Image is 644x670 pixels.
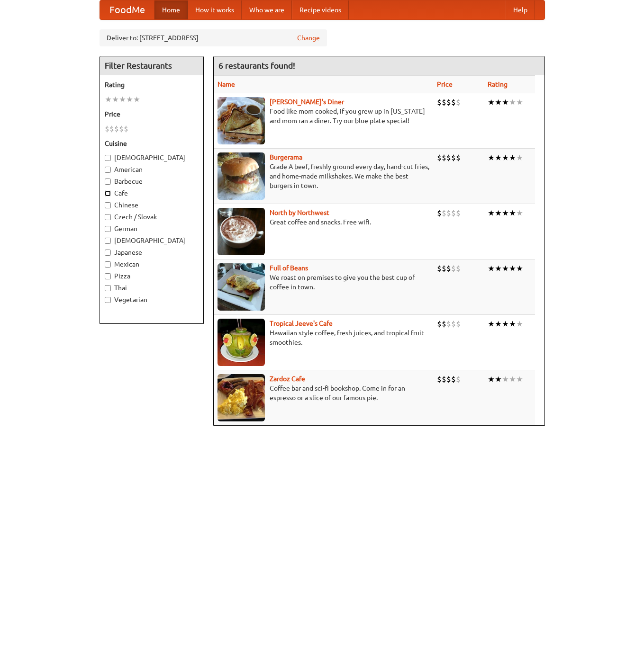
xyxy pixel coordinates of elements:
[442,374,446,384] li: $
[105,167,111,173] input: American
[105,224,199,233] label: German
[451,319,456,329] li: $
[105,202,111,208] input: Chinese
[105,238,111,244] input: [DEMOGRAPHIC_DATA]
[105,214,111,220] input: Czech / Slovak
[442,319,446,329] li: $
[437,152,442,163] li: $
[270,320,333,327] a: Tropical Jeeve's Cafe
[451,374,456,384] li: $
[218,162,429,190] p: Grade A beef, freshly ground every day, hand-cut fries, and home-made milkshakes. We make the bes...
[105,177,199,186] label: Barbecue
[100,0,154,19] a: FoodMe
[105,153,199,162] label: [DEMOGRAPHIC_DATA]
[488,263,495,274] li: ★
[218,80,235,88] a: Name
[516,208,523,218] li: ★
[105,165,199,174] label: American
[446,319,451,329] li: $
[437,97,442,107] li: $
[446,97,451,107] li: $
[105,212,199,222] label: Czech / Slovak
[188,0,242,19] a: How it works
[105,236,199,245] label: [DEMOGRAPHIC_DATA]
[218,328,429,347] p: Hawaiian style coffee, fresh juices, and tropical fruit smoothies.
[105,273,111,279] input: Pizza
[456,152,461,163] li: $
[509,152,516,163] li: ★
[495,319,502,329] li: ★
[516,319,523,329] li: ★
[456,319,461,329] li: $
[446,208,451,218] li: $
[502,97,509,107] li: ★
[218,217,429,227] p: Great coffee and snacks. Free wifi.
[105,295,199,304] label: Vegetarian
[105,124,109,134] li: $
[105,271,199,281] label: Pizza
[270,153,302,161] b: Burgerama
[105,261,111,268] input: Mexican
[114,124,119,134] li: $
[502,319,509,329] li: ★
[218,107,429,125] p: Food like mom cooked, if you grew up in [US_STATE] and mom ran a diner. Try our blue plate special!
[488,374,495,384] li: ★
[218,97,265,144] img: sallys.jpg
[105,250,111,256] input: Japanese
[270,98,344,106] a: [PERSON_NAME]'s Diner
[109,124,114,134] li: $
[270,209,329,216] b: North by Northwest
[495,374,502,384] li: ★
[105,248,199,257] label: Japanese
[133,94,140,105] li: ★
[105,80,199,89] h5: Rating
[218,384,429,402] p: Coffee bar and sci-fi bookshop. Come in for an espresso or a slice of our famous pie.
[451,263,456,274] li: $
[105,155,111,161] input: [DEMOGRAPHIC_DATA]
[509,374,516,384] li: ★
[502,208,509,218] li: ★
[126,94,133,105] li: ★
[119,124,124,134] li: $
[488,319,495,329] li: ★
[488,208,495,218] li: ★
[502,263,509,274] li: ★
[446,374,451,384] li: $
[124,124,128,134] li: $
[437,374,442,384] li: $
[105,109,199,119] h5: Price
[437,208,442,218] li: $
[506,0,535,19] a: Help
[495,263,502,274] li: ★
[442,263,446,274] li: $
[218,208,265,255] img: north.jpg
[105,179,111,185] input: Barbecue
[112,94,119,105] li: ★
[105,200,199,210] label: Chinese
[495,152,502,163] li: ★
[451,208,456,218] li: $
[488,80,508,88] a: Rating
[516,263,523,274] li: ★
[502,374,509,384] li: ★
[456,97,461,107] li: $
[105,188,199,198] label: Cafe
[509,263,516,274] li: ★
[516,97,523,107] li: ★
[218,263,265,311] img: beans.jpg
[105,285,111,291] input: Thai
[270,264,308,272] a: Full of Beans
[218,152,265,200] img: burgerama.jpg
[488,152,495,163] li: ★
[218,61,295,70] ng-pluralize: 6 restaurants found!
[456,208,461,218] li: $
[154,0,188,19] a: Home
[509,208,516,218] li: ★
[488,97,495,107] li: ★
[297,33,320,43] a: Change
[502,152,509,163] li: ★
[442,97,446,107] li: $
